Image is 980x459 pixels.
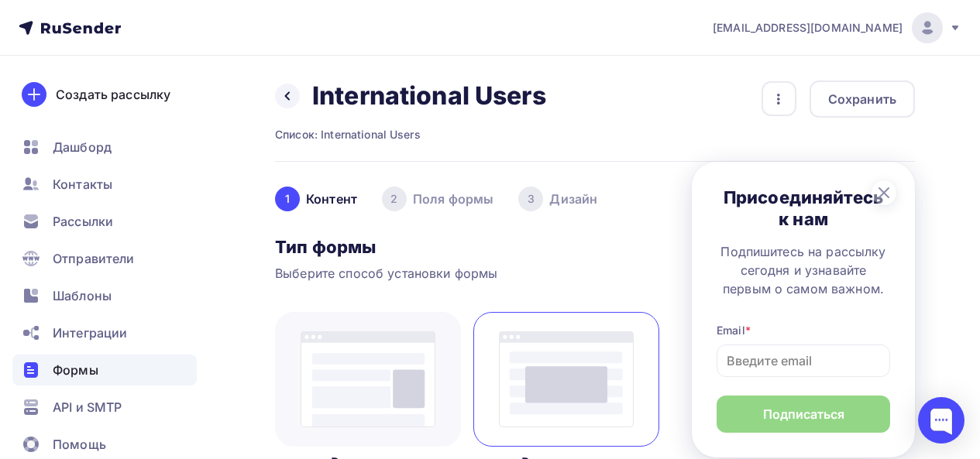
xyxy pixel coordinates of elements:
[53,212,113,231] span: Рассылки
[12,243,197,274] a: Отправители
[275,236,659,258] h3: Тип формы
[717,396,890,433] button: Подписаться
[275,187,300,211] div: 1
[717,242,890,298] div: Подпишитесь на рассылку сегодня и узнавайте первым о самом важном.
[713,20,903,36] span: [EMAIL_ADDRESS][DOMAIN_NAME]
[382,187,407,211] div: 2
[12,355,197,385] a: Формы
[53,138,112,156] span: Дашборд
[56,85,170,104] div: Создать рассылку
[53,361,98,379] span: Формы
[275,264,659,283] p: Выберите способ установки формы
[717,344,890,377] input: Введите email
[312,80,546,111] h2: International Users
[713,12,961,43] a: [EMAIL_ADDRESS][DOMAIN_NAME]
[717,323,890,338] div: Email
[12,280,197,311] a: Шаблоны
[275,187,357,211] div: Контент
[275,127,546,142] div: Список: International Users
[518,187,543,211] div: 3
[12,169,197,200] a: Контакты
[53,286,112,305] span: Шаблоны
[53,324,127,342] span: Интеграции
[717,187,890,230] h3: Присоединяйтесь к нам
[12,132,197,163] a: Дашборд
[53,398,122,416] span: API и SMTP
[53,175,112,194] span: Контакты
[518,187,597,211] div: Дизайн
[382,187,493,211] div: Поля формы
[53,435,106,454] span: Помощь
[53,249,135,268] span: Отправители
[12,206,197,237] a: Рассылки
[828,90,896,108] div: Сохранить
